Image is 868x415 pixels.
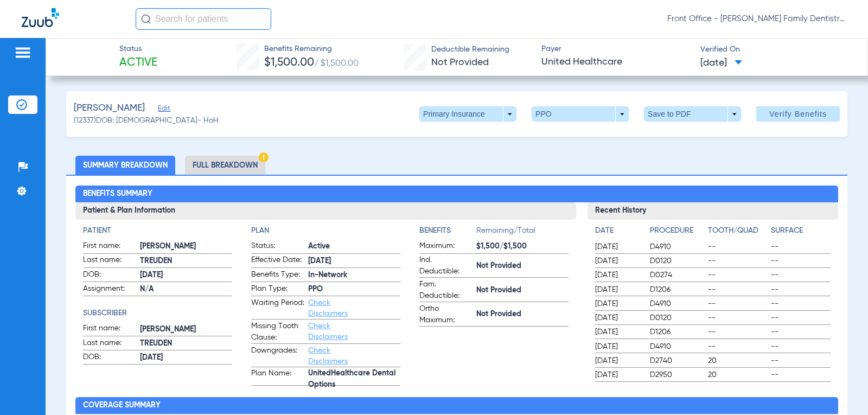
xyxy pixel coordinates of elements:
[595,225,641,240] app-breakdown-title: Date
[419,240,473,253] span: Maximum:
[771,225,830,240] app-breakdown-title: Surface
[251,240,304,253] span: Status:
[419,303,473,326] span: Ortho Maximum:
[140,338,232,349] span: TREUDEN
[476,225,569,240] span: Remaining/Total
[650,284,704,295] span: D1206
[650,312,704,323] span: D0120
[532,106,629,122] button: PPO
[74,101,145,115] span: [PERSON_NAME]
[83,323,136,336] span: First name:
[140,352,232,363] span: [DATE]
[140,324,232,335] span: [PERSON_NAME]
[771,225,830,237] h4: Surface
[708,341,767,352] span: --
[708,241,767,252] span: --
[595,241,641,252] span: [DATE]
[119,43,157,55] span: Status
[771,327,830,337] span: --
[667,14,846,24] span: Front Office - [PERSON_NAME] Family Dentistry
[140,256,232,267] span: TREUDEN
[251,254,304,267] span: Effective Date:
[476,241,569,252] span: $1,500/$1,500
[251,321,304,343] span: Missing Tooth Clause:
[595,270,641,280] span: [DATE]
[251,225,400,237] app-breakdown-title: Plan
[541,43,691,55] span: Payer
[419,106,516,122] button: Primary Insurance
[650,341,704,352] span: D4910
[14,46,31,59] img: hamburger-icon
[83,240,136,253] span: First name:
[75,186,838,203] h2: Benefits Summary
[140,284,232,295] span: N/A
[75,202,576,220] h3: Patient & Plan Information
[83,337,136,350] span: Last name:
[431,58,489,67] span: Not Provided
[650,298,704,309] span: D4910
[650,225,704,237] h4: Procedure
[700,56,742,70] span: [DATE]
[83,254,136,267] span: Last name:
[771,241,830,252] span: --
[595,298,641,309] span: [DATE]
[650,225,704,240] app-breakdown-title: Procedure
[314,59,359,68] span: / $1,500.00
[650,270,704,280] span: D0274
[769,110,827,118] span: Verify Benefits
[308,374,400,385] span: UnitedHealthcare Dental Options
[251,368,304,385] span: Plan Name:
[708,312,767,323] span: --
[708,256,767,266] span: --
[119,55,157,71] span: Active
[708,369,767,380] span: 20
[708,298,767,309] span: --
[595,369,641,380] span: [DATE]
[771,256,830,266] span: --
[771,369,830,380] span: --
[308,270,400,281] span: In-Network
[158,105,168,115] span: Edit
[708,225,767,240] app-breakdown-title: Tooth/Quad
[419,225,476,237] h4: Benefits
[595,284,641,295] span: [DATE]
[756,106,840,122] button: Verify Benefits
[308,241,400,252] span: Active
[419,225,476,240] app-breakdown-title: Benefits
[431,44,509,55] span: Deductible Remaining
[83,269,136,282] span: DOB:
[476,285,569,296] span: Not Provided
[251,283,304,296] span: Plan Type:
[541,55,691,69] span: United Healthcare
[308,299,348,317] a: Check Disclaimers
[140,270,232,281] span: [DATE]
[650,241,704,252] span: D4910
[650,256,704,266] span: D0120
[308,284,400,295] span: PPO
[83,352,136,365] span: DOB:
[708,270,767,280] span: --
[588,202,838,220] h3: Recent History
[476,309,569,320] span: Not Provided
[264,57,314,68] span: $1,500.00
[264,43,359,55] span: Benefits Remaining
[708,355,767,366] span: 20
[700,44,850,55] span: Verified On
[74,115,219,126] span: (12337) DOB: [DEMOGRAPHIC_DATA] - HoH
[140,241,232,252] span: [PERSON_NAME]
[83,283,136,296] span: Assignment:
[141,14,151,24] img: Search Icon
[476,260,569,272] span: Not Provided
[771,270,830,280] span: --
[771,341,830,352] span: --
[595,355,641,366] span: [DATE]
[251,345,304,367] span: Downgrades:
[771,312,830,323] span: --
[259,152,269,162] img: Hazard
[83,225,232,237] h4: Patient
[771,284,830,295] span: --
[22,8,59,27] img: Zuub Logo
[83,308,232,319] h4: Subscriber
